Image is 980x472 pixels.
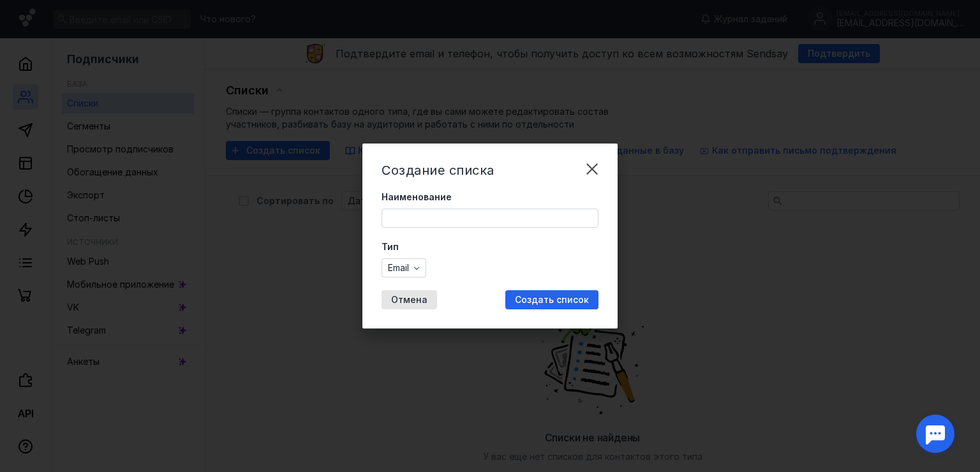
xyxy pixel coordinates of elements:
button: Создать список [505,290,598,309]
button: Email [382,258,426,277]
span: Email [388,263,409,274]
span: Отмена [391,295,427,306]
button: Отмена [382,290,437,309]
span: Наименование [382,191,452,203]
span: Создать список [515,295,589,306]
span: Тип [382,240,399,253]
span: Создание списка [382,163,494,178]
